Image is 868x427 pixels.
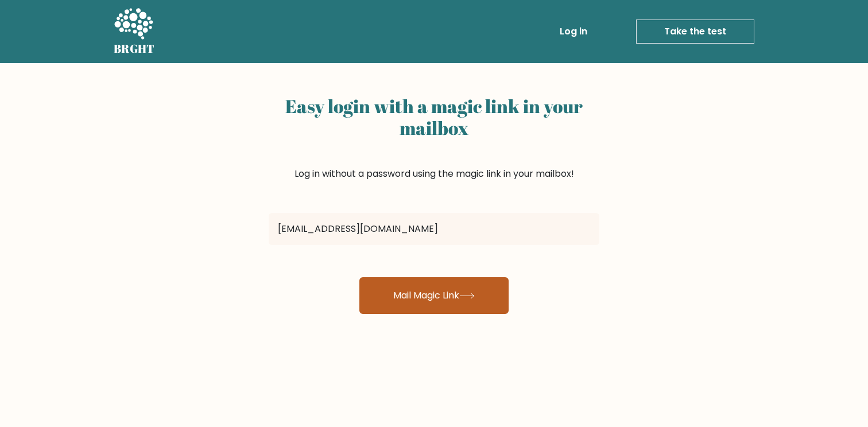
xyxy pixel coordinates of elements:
a: Log in [555,20,592,43]
h5: BRGHT [114,42,155,56]
a: Take the test [636,20,754,44]
button: Mail Magic Link [359,277,509,314]
a: BRGHT [114,5,155,59]
input: Email [269,213,599,245]
h2: Easy login with a magic link in your mailbox [269,95,599,139]
div: Log in without a password using the magic link in your mailbox! [269,91,599,208]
